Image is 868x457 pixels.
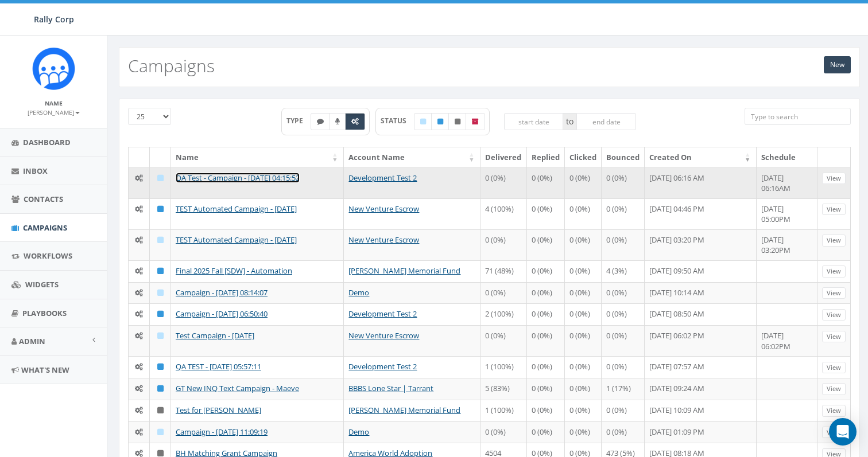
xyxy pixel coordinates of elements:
[348,405,460,415] a: [PERSON_NAME] Memorial Fund
[176,308,268,319] a: Campaign - [DATE] 06:50:40
[28,107,80,117] a: [PERSON_NAME]
[822,265,846,278] a: View
[645,229,757,260] td: [DATE] 03:20 PM
[602,229,645,260] td: 0 (0%)
[34,14,74,25] span: Rally Corp
[822,405,846,417] a: View
[135,236,143,244] i: Automated Message
[480,282,527,304] td: 0 (0%)
[25,279,59,290] span: Widgets
[176,173,300,183] a: QA Test - Campaign - [DATE] 04:15:52
[135,267,143,275] i: Automated Message
[176,287,268,298] a: Campaign - [DATE] 08:14:07
[176,330,254,341] a: Test Campaign - [DATE]
[527,400,565,421] td: 0 (0%)
[829,418,857,446] div: Open Intercom Messenger
[565,303,602,325] td: 0 (0%)
[480,260,527,282] td: 71 (48%)
[822,173,846,185] a: View
[602,325,645,356] td: 0 (0%)
[135,428,143,436] i: Automated Message
[28,108,80,116] small: [PERSON_NAME]
[480,378,527,400] td: 5 (83%)
[822,427,846,439] a: View
[563,113,576,130] span: to
[135,407,143,414] i: Automated Message
[645,325,757,356] td: [DATE] 06:02 PM
[645,282,757,304] td: [DATE] 10:14 AM
[348,361,417,372] a: Development Test 2
[21,365,69,375] span: What's New
[565,378,602,400] td: 0 (0%)
[645,378,757,400] td: [DATE] 09:24 AM
[602,303,645,325] td: 0 (0%)
[176,383,299,393] a: GT New INQ Text Campaign - Maeve
[22,308,67,318] span: Playbooks
[822,235,846,247] a: View
[527,303,565,325] td: 0 (0%)
[348,204,419,214] a: New Venture Escrow
[565,229,602,260] td: 0 (0%)
[565,400,602,421] td: 0 (0%)
[348,287,369,298] a: Demo
[565,198,602,229] td: 0 (0%)
[480,356,527,378] td: 1 (100%)
[311,113,330,130] label: Text SMS
[757,147,817,167] th: Schedule
[527,147,565,167] th: Replied
[565,167,602,198] td: 0 (0%)
[135,310,143,318] i: Automated Message
[757,229,817,260] td: [DATE] 03:20PM
[135,289,143,296] i: Automated Message
[135,385,143,392] i: Automated Message
[745,108,851,125] input: Type to search
[645,356,757,378] td: [DATE] 07:57 AM
[602,421,645,443] td: 0 (0%)
[757,325,817,356] td: [DATE] 06:02PM
[381,116,414,126] span: STATUS
[157,428,164,436] i: Draft
[822,204,846,216] a: View
[351,118,359,125] i: Automated Message
[565,356,602,378] td: 0 (0%)
[455,118,460,125] i: Unpublished
[645,147,757,167] th: Created On: activate to sort column ascending
[527,198,565,229] td: 0 (0%)
[645,400,757,421] td: [DATE] 10:09 AM
[317,118,324,125] i: Text SMS
[480,400,527,421] td: 1 (100%)
[348,235,419,245] a: New Venture Escrow
[645,167,757,198] td: [DATE] 06:16 AM
[822,287,846,299] a: View
[176,361,261,372] a: QA TEST - [DATE] 05:57:11
[527,378,565,400] td: 0 (0%)
[824,56,851,73] a: New
[157,174,164,182] i: Draft
[348,308,417,319] a: Development Test 2
[576,113,636,130] input: end date
[348,330,419,341] a: New Venture Escrow
[23,166,48,176] span: Inbox
[757,198,817,229] td: [DATE] 05:00PM
[157,267,164,275] i: Published
[32,47,75,90] img: Icon_1.png
[171,147,344,167] th: Name: activate to sort column ascending
[176,235,297,245] a: TEST Automated Campaign - [DATE]
[565,260,602,282] td: 0 (0%)
[135,205,143,213] i: Automated Message
[480,198,527,229] td: 4 (100%)
[157,205,164,213] i: Published
[431,113,449,130] label: Published
[565,325,602,356] td: 0 (0%)
[602,282,645,304] td: 0 (0%)
[822,309,846,321] a: View
[527,356,565,378] td: 0 (0%)
[348,265,460,276] a: [PERSON_NAME] Memorial Fund
[602,400,645,421] td: 0 (0%)
[504,113,564,130] input: start date
[602,167,645,198] td: 0 (0%)
[466,113,485,130] label: Archived
[176,265,292,276] a: Final 2025 Fall [SDW] - Automation
[645,421,757,443] td: [DATE] 01:09 PM
[480,167,527,198] td: 0 (0%)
